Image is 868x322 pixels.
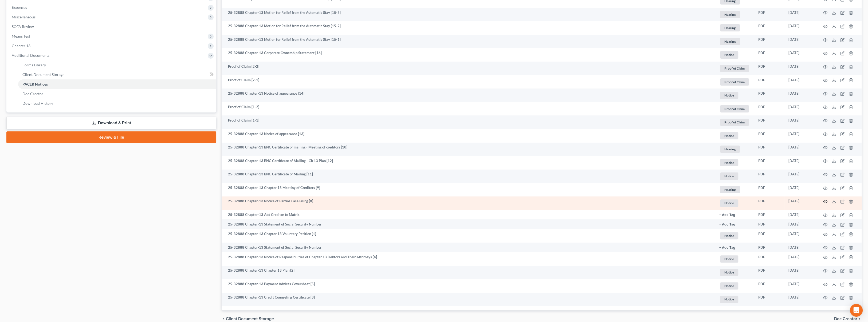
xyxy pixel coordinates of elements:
span: Notice [720,51,738,58]
td: 25-32888 Chapter-13 Notice of appearance [14] [222,88,715,102]
td: [DATE] [784,196,817,210]
span: SOFA Review [12,24,34,29]
button: chevron_left Client Document Storage [222,317,274,321]
span: Hearing [720,11,740,18]
a: + Add Tag [719,245,750,250]
td: PDF [754,88,784,102]
span: Notice [720,199,738,207]
a: Proof of Claim [719,78,750,86]
a: Client Document Storage [18,70,216,79]
span: PACER Notices [22,82,48,86]
td: [DATE] [784,156,817,170]
td: Proof of Claim [1-1] [222,115,715,129]
td: Proof of Claim [2-1] [222,75,715,89]
td: [DATE] [784,62,817,75]
td: PDF [754,252,784,266]
span: Doc Creator [22,91,43,96]
span: Notice [720,92,738,99]
td: [DATE] [784,219,817,229]
td: [DATE] [784,88,817,102]
a: PACER Notices [18,79,216,89]
a: Proof of Claim [719,104,750,113]
td: PDF [754,115,784,129]
a: Hearing [719,145,750,154]
td: PDF [754,210,784,219]
span: Proof of Claim [720,105,749,112]
td: PDF [754,196,784,210]
td: PDF [754,48,784,62]
span: Proof of Claim [720,65,749,72]
td: [DATE] [784,21,817,35]
a: Notice [719,295,750,304]
span: Miscellaneous [12,15,36,19]
td: PDF [754,129,784,143]
a: Download History [18,99,216,108]
td: Proof of Claim [1-2] [222,102,715,116]
span: Download History [22,101,53,106]
td: PDF [754,219,784,229]
i: chevron_left [222,317,226,321]
button: + Add Tag [719,213,735,217]
a: Proof of Claim [719,118,750,127]
td: PDF [754,293,784,306]
i: chevron_right [857,317,862,321]
td: [DATE] [784,183,817,196]
a: Notice [719,158,750,167]
a: Hearing [719,37,750,46]
button: + Add Tag [719,246,735,249]
td: PDF [754,279,784,293]
span: Notice [720,159,738,166]
a: Notice [719,231,750,240]
td: 25-32888 Chapter-13 Statement of Social Security Number [222,219,715,229]
td: 25-32888 Chapter-13 Motion for Relief from the Automatic Stay [15-2] [222,21,715,35]
button: + Add Tag [719,223,735,226]
td: [DATE] [784,129,817,143]
a: Hearing [719,23,750,32]
span: Doc Creator [834,317,857,321]
td: PDF [754,75,784,89]
span: Notice [720,132,738,139]
span: Hearing [720,186,740,193]
a: Hearing [719,185,750,194]
span: Chapter 13 [12,43,30,48]
td: 25-32888 Chapter-13 Add Creditor to Matrix [222,210,715,219]
span: Notice [720,296,738,303]
a: Notice [719,91,750,100]
span: Client Document Storage [226,317,274,321]
td: [DATE] [784,170,817,183]
td: 25-32888 Chapter-13 Chapter 13 Meeting of Creditors [9] [222,183,715,196]
td: [DATE] [784,229,817,243]
td: [DATE] [784,243,817,252]
td: PDF [754,35,784,48]
td: [DATE] [784,75,817,89]
td: PDF [754,266,784,279]
td: PDF [754,229,784,243]
a: Doc Creator [18,89,216,99]
a: + Add Tag [719,212,750,217]
td: [DATE] [784,8,817,21]
span: Proof of Claim [720,78,749,86]
span: Forms Library [22,63,46,67]
td: [DATE] [784,35,817,48]
td: 25-32888 Chapter-13 BNC Certificate of Mailing - Ch 13 Plan [12] [222,156,715,170]
td: [DATE] [784,143,817,156]
a: Notice [719,268,750,277]
div: Open Intercom Messenger [850,304,863,317]
td: 25-32888 Chapter-13 BNC Certificate of mailing - Meeting of creditors [10] [222,143,715,156]
td: [DATE] [784,266,817,279]
span: Client Document Storage [22,72,64,77]
td: PDF [754,143,784,156]
span: Notice [720,232,738,239]
td: PDF [754,8,784,21]
td: [DATE] [784,293,817,306]
span: Notice [720,282,738,289]
td: PDF [754,156,784,170]
td: PDF [754,102,784,116]
td: 25-32888 Chapter-13 Notice of Partial Case Filing [8] [222,196,715,210]
span: Additional Documents [12,53,49,58]
td: [DATE] [784,279,817,293]
span: Notice [720,172,738,180]
a: Download & Print [6,117,216,129]
span: Hearing [720,146,740,153]
td: 25-32888 Chapter-13 Credit Counseling Certificate [3] [222,293,715,306]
